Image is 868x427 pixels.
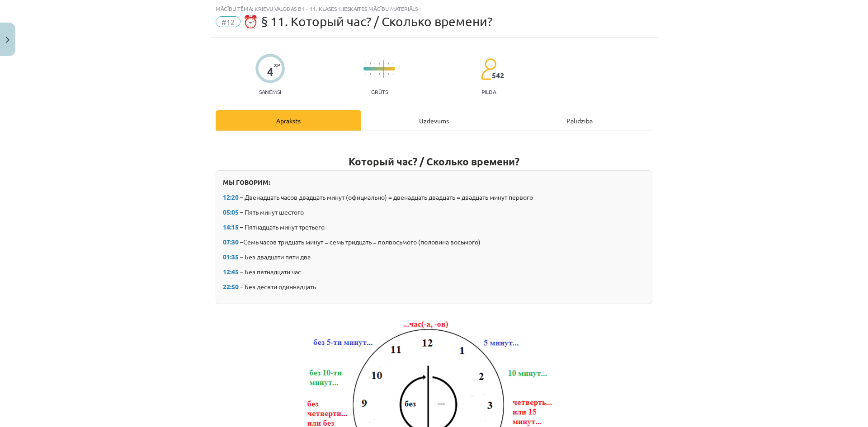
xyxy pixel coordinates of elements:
span: 01:35 [223,253,239,261]
div: Uzdevums [361,110,507,131]
div: Palīdzība [507,110,652,131]
img: icon-short-line-57e1e144782c952c97e751825c79c345078a6d821885a25fce030b3d8c18986b.svg [374,73,375,75]
p: – Пятнадцать минут третьего [223,222,645,232]
img: icon-short-line-57e1e144782c952c97e751825c79c345078a6d821885a25fce030b3d8c18986b.svg [388,73,389,75]
span: XP [274,62,280,67]
span: 542 [492,71,504,80]
img: icon-short-line-57e1e144782c952c97e751825c79c345078a6d821885a25fce030b3d8c18986b.svg [392,62,393,65]
p: – Без пятнадцати час [223,267,645,277]
img: icon-short-line-57e1e144782c952c97e751825c79c345078a6d821885a25fce030b3d8c18986b.svg [379,62,380,65]
p: Grūts [371,89,388,95]
img: icon-long-line-d9ea69661e0d244f92f715978eff75569469978d946b2353a9bb055b3ed8787d.svg [383,60,384,78]
img: icon-short-line-57e1e144782c952c97e751825c79c345078a6d821885a25fce030b3d8c18986b.svg [388,62,389,65]
p: Saņemsi [255,89,285,95]
img: students-c634bb4e5e11cddfef0936a35e636f08e4e9abd3cc4e673bd6f9a4125e45ecb1.svg [481,58,496,80]
b: МЫ ГОВОРИМ: [223,178,270,186]
span: 07:30 [223,238,239,246]
span: Семь часов тридцать минут = семь тридцать = полвосьмого (половина восьмого) [243,238,481,246]
img: icon-short-line-57e1e144782c952c97e751825c79c345078a6d821885a25fce030b3d8c18986b.svg [370,62,371,65]
span: 05:05 [223,208,239,216]
div: 4 [267,66,274,78]
div: Mācību tēma: Krievu valodas b1 - 11. klases 1.ieskaites mācību materiāls [216,5,652,12]
img: icon-short-line-57e1e144782c952c97e751825c79c345078a6d821885a25fce030b3d8c18986b.svg [379,73,380,75]
p: – Двенадцать часов двадцать минут (официально) = двенадцать двадцать = двадцать минут первого [223,192,645,202]
img: icon-short-line-57e1e144782c952c97e751825c79c345078a6d821885a25fce030b3d8c18986b.svg [392,73,393,75]
img: icon-short-line-57e1e144782c952c97e751825c79c345078a6d821885a25fce030b3d8c18986b.svg [374,62,375,65]
span: 22:50 [223,282,239,291]
img: icon-short-line-57e1e144782c952c97e751825c79c345078a6d821885a25fce030b3d8c18986b.svg [365,62,366,65]
span: 12:20 [223,193,239,201]
div: Apraksts [216,110,361,131]
p: – Без двадцати пяти два [223,252,645,262]
img: icon-short-line-57e1e144782c952c97e751825c79c345078a6d821885a25fce030b3d8c18986b.svg [370,73,371,75]
span: ⏰ § 11. Который час? / Сколько времени? [243,14,492,29]
strong: Который час? / Сколько времени? [349,155,519,168]
span: 12:45 [223,267,239,276]
span: 14:15 [223,223,239,231]
img: icon-close-lesson-0947bae3869378f0d4975bcd49f059093ad1ed9edebbc8119c70593378902aed.svg [6,37,9,43]
p: – Пять минут шестого [223,207,645,217]
p: – Без десяти одиннадцать [223,282,645,291]
span: #12 [216,16,241,27]
img: icon-short-line-57e1e144782c952c97e751825c79c345078a6d821885a25fce030b3d8c18986b.svg [365,73,366,75]
p: – [223,237,645,247]
p: pilda [481,89,496,95]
